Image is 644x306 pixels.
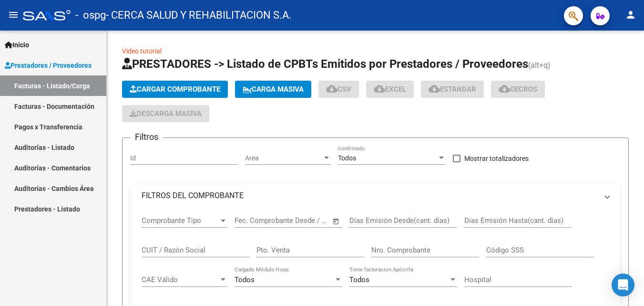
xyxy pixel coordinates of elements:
button: Estandar [421,81,484,98]
input: Fecha fin [282,216,328,225]
span: Gecros [499,85,537,94]
h3: Filtros [130,130,163,144]
span: Estandar [429,85,476,94]
span: PRESTADORES -> Listado de CPBTs Emitidos por Prestadores / Proveedores [122,57,528,71]
input: Fecha inicio [235,216,273,225]
span: Mostrar totalizadores [464,153,529,164]
button: Cargar Comprobante [122,81,228,98]
button: Open calendar [331,216,342,227]
span: Carga Masiva [243,85,304,94]
span: Comprobante Tipo [142,216,219,225]
button: Carga Masiva [235,81,311,98]
span: Todos [349,275,369,284]
mat-icon: person [625,9,636,21]
span: CAE Válido [142,275,219,284]
span: - CERCA SALUD Y REHABILITACION S.A. [106,5,292,26]
span: (alt+q) [528,61,551,70]
div: Open Intercom Messenger [612,274,634,296]
span: Inicio [5,40,29,50]
mat-icon: cloud_download [374,83,385,95]
a: Video tutorial [122,47,162,55]
mat-panel-title: FILTROS DEL COMPROBANTE [142,190,598,201]
mat-icon: cloud_download [499,83,510,95]
mat-icon: menu [8,9,19,21]
span: Todos [235,275,255,284]
button: Gecros [491,81,545,98]
button: CSV [318,81,359,98]
span: CSV [326,85,351,94]
span: Descarga Masiva [130,109,202,118]
button: Descarga Masiva [122,105,209,122]
mat-expansion-panel-header: FILTROS DEL COMPROBANTE [130,184,621,207]
span: Todos [338,154,356,162]
button: EXCEL [366,81,414,98]
span: - ospg [75,5,106,26]
app-download-masive: Descarga masiva de comprobantes (adjuntos) [122,105,209,122]
mat-icon: cloud_download [429,83,440,95]
span: EXCEL [374,85,406,94]
span: Cargar Comprobante [130,85,220,94]
span: Area [245,154,322,162]
span: Prestadores / Proveedores [5,60,92,71]
mat-icon: cloud_download [326,83,337,95]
